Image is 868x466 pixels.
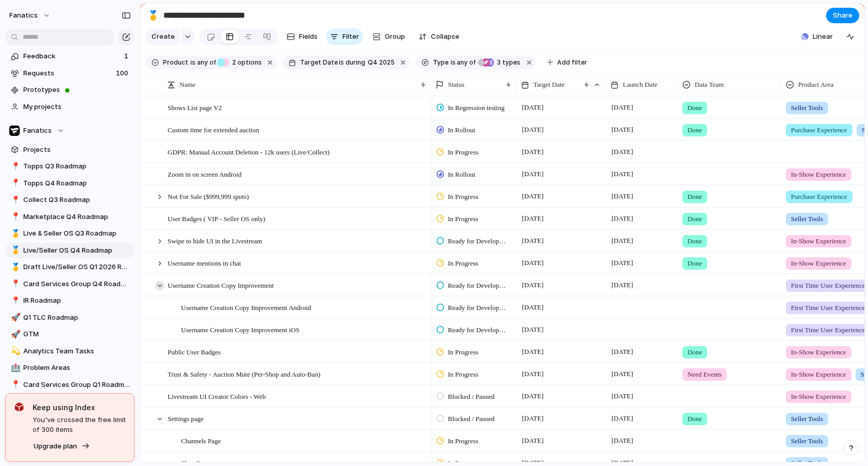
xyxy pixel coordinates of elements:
span: Ready for Development [448,281,507,291]
span: Shows List page V2 [168,101,222,113]
span: Draft Live/Seller OS Q1 2026 Roadmap [23,262,131,272]
span: [DATE] [609,190,636,203]
span: First Time User Experience [791,303,865,313]
div: 📍Topps Q3 Roadmap [5,159,134,174]
span: In Rollout [448,169,475,180]
button: isany of [188,57,218,68]
span: [DATE] [519,146,546,158]
a: 🥇Live/Seller OS Q4 Roadmap [5,243,134,258]
div: 📍IR Roadmap [5,293,134,308]
div: 📍Card Services Group Q1 Roadmap [5,377,134,393]
div: 🏥 [11,362,18,374]
span: In Regression testing [448,103,505,113]
span: Seller Tools [791,103,823,113]
span: In-Show Experience [791,169,846,180]
span: [DATE] [609,257,636,269]
span: Analytics Team Tasks [23,346,131,356]
button: 📍 [9,161,20,172]
button: 🚀 [9,329,20,339]
span: 1 [124,51,130,61]
span: Upgrade plan [34,441,77,452]
span: [DATE] [519,346,546,358]
div: 🥇 [147,8,159,22]
span: Username Creation Copy Improvement [168,279,274,291]
span: types [494,58,520,67]
a: Prototypes [5,82,134,98]
span: [DATE] [519,412,546,425]
span: Username mentions in chat [168,257,241,269]
div: 🚀 [11,312,18,323]
button: Add filter [541,55,593,70]
button: 🥇 [9,262,20,272]
span: Blocked / Paused [448,414,495,424]
button: Create [145,28,180,45]
span: Seller Tools [791,414,823,424]
div: 🥇 [11,244,18,256]
div: 📍Topps Q4 Roadmap [5,176,134,191]
button: 📍 [9,380,20,390]
button: isany of [448,57,478,68]
span: 3 [494,58,502,66]
span: [DATE] [519,190,546,203]
a: 💫Analytics Team Tasks [5,344,134,359]
span: Linear [813,32,833,42]
span: Prototypes [23,85,131,95]
a: 🏥Problem Areas [5,360,134,376]
span: [DATE] [519,235,546,247]
span: In Progress [448,347,478,358]
span: options [229,58,262,67]
button: 🏥 [9,363,20,373]
a: 🚀GTM [5,327,134,342]
button: 2 options [217,57,264,68]
div: 🥇 [11,228,18,240]
span: First Time User Experience [791,325,865,335]
span: any of [196,58,216,67]
button: Fanatics [5,123,134,138]
div: 🚀 [11,329,18,340]
span: [DATE] [609,212,636,225]
span: Done [687,125,702,135]
a: 🥇Draft Live/Seller OS Q1 2026 Roadmap [5,259,134,275]
span: Data Team [695,80,724,90]
span: Problem Areas [23,363,131,373]
span: In-Show Experience [791,369,846,380]
button: 📍 [9,195,20,205]
span: GDPR: Manual Account Deletion - 12k users (Live/Collect) [168,146,330,158]
span: Seller Tools [791,214,823,224]
span: [DATE] [519,212,546,225]
span: In-Show Experience [791,236,846,246]
span: [DATE] [519,168,546,180]
span: Target Date [533,80,565,90]
button: 3 types [476,57,522,68]
span: [DATE] [609,390,636,402]
span: In Progress [448,369,478,380]
span: Feedback [23,51,121,61]
div: 🥇 [11,261,18,273]
span: Q1 TLC Roadmap [23,313,131,323]
a: Feedback1 [5,49,134,64]
button: 📍 [9,178,20,189]
span: Projects [23,145,131,155]
button: Share [826,8,859,23]
span: is [451,58,456,67]
span: In Rollout [448,125,475,135]
div: 💫 [11,345,18,357]
span: Livestream UI Creator Colors - Web [168,390,266,402]
div: 📍 [11,211,18,223]
a: 📍Marketplace Q4 Roadmap [5,209,134,225]
span: Live/Seller OS Q4 Roadmap [23,245,131,256]
span: IR Roadmap [23,296,131,306]
span: Q4 2025 [368,58,395,67]
button: 🥇 [9,245,20,256]
span: Done [687,103,702,113]
span: In Progress [448,258,478,269]
span: Marketplace Q4 Roadmap [23,212,131,222]
span: [DATE] [609,123,636,136]
span: Seller Tools [791,436,823,446]
span: [DATE] [519,434,546,447]
button: 🚀 [9,313,20,323]
span: Username Creation Copy Improvement iOS [181,323,300,335]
